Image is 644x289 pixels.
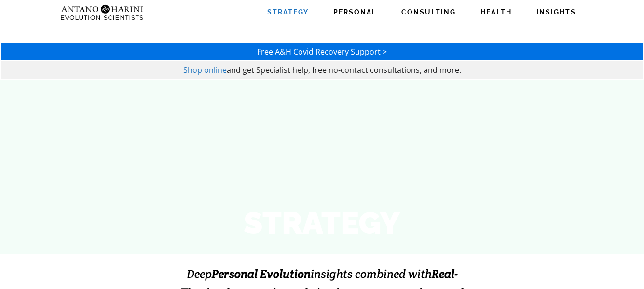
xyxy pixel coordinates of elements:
[267,8,309,16] span: Strategy
[333,8,377,16] span: Personal
[401,8,456,16] span: Consulting
[257,46,387,57] a: Free A&H Covid Recovery Support >
[227,65,461,75] span: and get Specialist help, free no-contact consultations, and more.
[536,8,576,16] span: Insights
[212,266,311,281] strong: Personal Evolution
[244,205,400,241] strong: STRATEGY
[480,8,512,16] span: Health
[183,65,227,75] a: Shop online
